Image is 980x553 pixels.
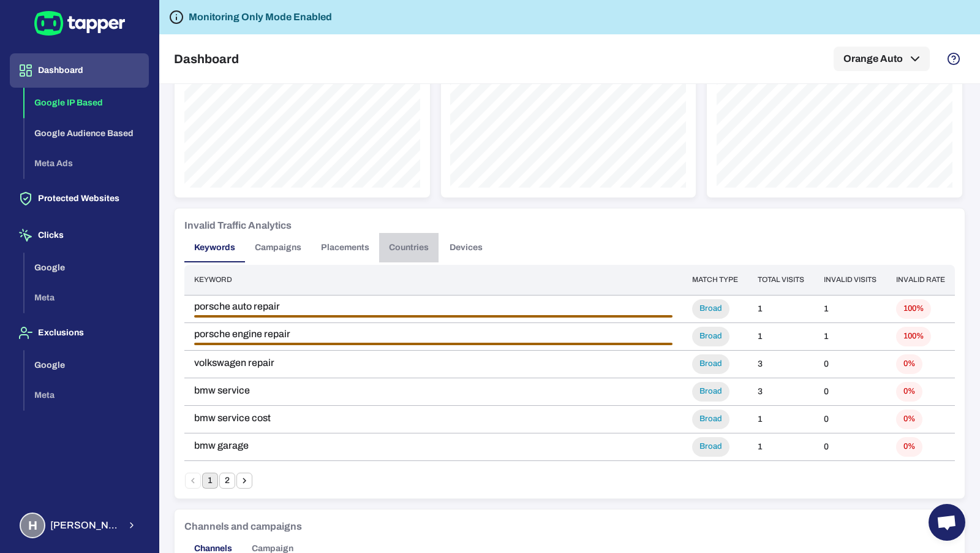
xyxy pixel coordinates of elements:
[219,473,235,489] button: Go to page 2
[194,440,673,452] span: bmw garage
[10,327,149,337] a: Exclusions
[379,233,439,262] button: Countries
[10,229,149,240] a: Clicks
[886,265,955,295] th: Invalid rate
[748,295,814,322] td: 1
[748,350,814,378] td: 3
[896,359,922,369] span: 0%
[814,295,886,322] td: 1
[682,265,748,295] th: Match type
[692,441,729,452] span: Broad
[834,47,930,71] button: Orange Auto
[194,315,673,318] div: Geographical Inconsistency • 1
[24,261,149,272] a: Google
[10,181,149,216] button: Protected Websites
[10,64,149,75] a: Dashboard
[184,519,302,534] h6: Channels and campaigns
[24,127,149,137] a: Google Audience Based
[748,322,814,350] td: 1
[20,513,45,538] div: H
[194,412,673,424] span: bmw service cost
[24,253,149,283] button: Google
[184,473,253,489] nav: pagination navigation
[814,378,886,405] td: 0
[24,118,149,149] button: Google Audience Based
[24,88,149,118] button: Google IP Based
[814,322,886,350] td: 1
[692,303,729,314] span: Broad
[245,233,311,262] button: Campaigns
[814,350,886,378] td: 0
[10,53,149,88] button: Dashboard
[748,433,814,460] td: 1
[311,233,379,262] button: Placements
[24,359,149,369] a: Google
[184,265,682,295] th: Keyword
[814,405,886,433] td: 0
[692,359,729,369] span: Broad
[236,473,252,489] button: Go to next page
[174,51,239,66] h5: Dashboard
[896,441,922,452] span: 0%
[748,405,814,433] td: 1
[896,414,922,424] span: 0%
[194,357,673,369] span: volkswagen repair
[184,218,292,233] h6: Invalid Traffic Analytics
[24,350,149,381] button: Google
[814,265,886,295] th: Invalid visits
[10,508,149,543] button: H[PERSON_NAME] Moaref
[748,265,814,295] th: Total visits
[692,386,729,397] span: Broad
[169,10,184,25] svg: Tapper is not blocking any fraudulent activity for this domain
[202,473,218,489] button: page 1
[194,328,673,340] span: porsche engine repair
[896,331,931,341] span: 100%
[184,233,245,262] button: Keywords
[194,300,673,313] span: porsche auto repair
[10,316,149,350] button: Exclusions
[896,386,922,397] span: 0%
[10,193,149,203] a: Protected Websites
[194,384,673,397] span: bmw service
[10,218,149,253] button: Clicks
[194,343,673,345] div: Geographical Inconsistency • 1
[748,378,814,405] td: 3
[896,303,931,314] span: 100%
[814,433,886,460] td: 0
[50,519,119,532] span: [PERSON_NAME] Moaref
[692,331,729,341] span: Broad
[692,414,729,424] span: Broad
[189,10,332,25] h6: Monitoring Only Mode Enabled
[929,504,965,541] div: Open chat
[439,233,494,262] button: Devices
[24,97,149,107] a: Google IP Based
